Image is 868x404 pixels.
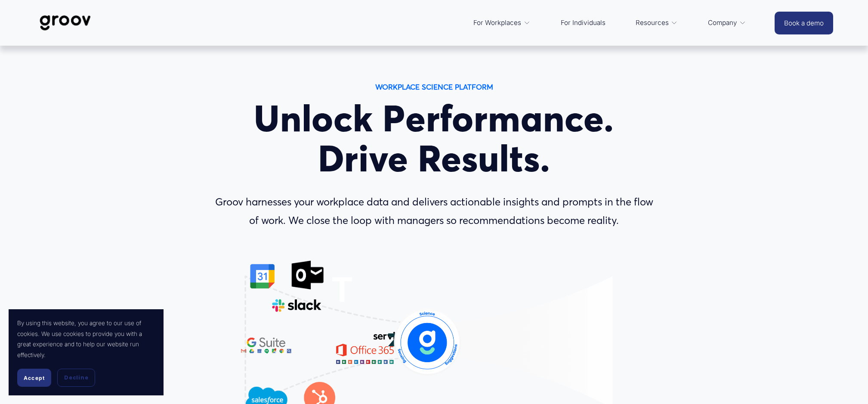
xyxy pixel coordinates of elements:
[9,309,164,395] section: Cookie banner
[209,193,659,230] p: Groov harnesses your workplace data and delivers actionable insights and prompts in the flow of w...
[24,375,45,381] span: Accept
[631,12,682,33] a: folder dropdown
[57,369,95,387] button: Decline
[636,17,669,29] span: Resources
[704,12,751,33] a: folder dropdown
[17,318,155,360] p: By using this website, you agree to our use of cookies. We use cookies to provide you with a grea...
[556,12,610,33] a: For Individuals
[708,17,737,29] span: Company
[775,12,833,34] a: Book a demo
[35,9,96,37] img: Groov | Workplace Science Platform | Unlock Performance | Drive Results
[209,99,659,179] h1: Unlock Performance. Drive Results.
[64,374,88,382] span: Decline
[469,12,534,33] a: folder dropdown
[473,17,521,29] span: For Workplaces
[17,369,51,387] button: Accept
[375,82,493,91] strong: WORKPLACE SCIENCE PLATFORM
